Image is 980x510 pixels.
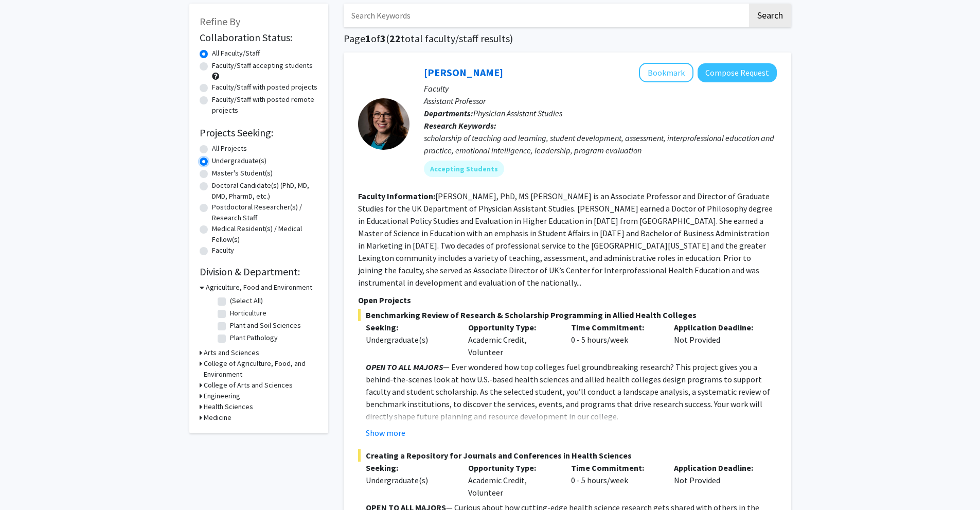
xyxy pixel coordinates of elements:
[749,4,791,27] button: Search
[8,464,44,502] iframe: Chat
[204,391,240,401] h3: Engineering
[230,320,301,331] label: Plant and Soil Sciences
[358,191,435,201] b: Faculty Information:
[358,294,777,306] p: Open Projects
[212,223,318,245] label: Medical Resident(s) / Medical Fellow(s)
[204,412,231,423] h3: Medicine
[212,94,318,116] label: Faculty/Staff with posted remote projects
[204,347,259,358] h3: Arts and Sciences
[200,31,318,44] h2: Collaboration Status:
[460,321,563,358] div: Academic Credit, Volunteer
[571,462,658,474] p: Time Commitment:
[424,161,504,177] mat-chip: Accepting Students
[344,4,747,27] input: Search Keywords
[460,462,563,499] div: Academic Credit, Volunteer
[674,321,761,333] p: Application Deadline:
[666,462,769,499] div: Not Provided
[563,321,666,358] div: 0 - 5 hours/week
[212,155,266,166] label: Undergraduate(s)
[204,358,318,380] h3: College of Agriculture, Food, and Environment
[366,321,453,333] p: Seeking:
[380,32,386,45] span: 3
[358,309,777,321] span: Benchmarking Review of Research & Scholarship Programming in Allied Health Colleges
[212,180,318,202] label: Doctoral Candidate(s) (PhD, MD, DMD, PharmD, etc.)
[358,449,777,462] span: Creating a Repository for Journals and Conferences in Health Sciences
[468,462,556,474] p: Opportunity Type:
[674,462,761,474] p: Application Deadline:
[571,321,658,333] p: Time Commitment:
[424,95,777,107] p: Assistant Professor
[389,32,401,45] span: 22
[212,60,313,71] label: Faculty/Staff accepting students
[206,282,312,293] h3: Agriculture, Food and Environment
[200,266,318,278] h2: Division & Department:
[212,202,318,223] label: Postdoctoral Researcher(s) / Research Staff
[230,332,278,343] label: Plant Pathology
[212,168,273,179] label: Master's Student(s)
[698,63,777,82] button: Compose Request to Leslie Woltenberg
[200,15,240,28] span: Refine By
[204,401,253,412] h3: Health Sciences
[639,63,693,82] button: Add Leslie Woltenberg to Bookmarks
[424,82,777,95] p: Faculty
[424,108,473,118] b: Departments:
[230,295,263,306] label: (Select All)
[366,361,777,423] p: — Ever wondered how top colleges fuel groundbreaking research? This project gives you a behind-th...
[366,474,453,486] div: Undergraduate(s)
[230,308,266,319] label: Horticulture
[366,333,453,346] div: Undergraduate(s)
[212,48,260,59] label: All Faculty/Staff
[212,245,234,256] label: Faculty
[365,32,371,45] span: 1
[666,321,769,358] div: Not Provided
[212,82,317,93] label: Faculty/Staff with posted projects
[424,120,496,131] b: Research Keywords:
[563,462,666,499] div: 0 - 5 hours/week
[212,143,247,154] label: All Projects
[366,427,405,439] button: Show more
[204,380,293,391] h3: College of Arts and Sciences
[468,321,556,333] p: Opportunity Type:
[424,132,777,156] div: scholarship of teaching and learning, student development, assessment, interprofessional educatio...
[358,191,773,288] fg-read-more: [PERSON_NAME], PhD, MS [PERSON_NAME] is an Associate Professor and Director of Graduate Studies f...
[366,362,443,372] em: OPEN TO ALL MAJORS
[424,66,503,79] a: [PERSON_NAME]
[344,32,791,45] h1: Page of ( total faculty/staff results)
[473,108,562,118] span: Physician Assistant Studies
[366,462,453,474] p: Seeking:
[200,127,318,139] h2: Projects Seeking:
